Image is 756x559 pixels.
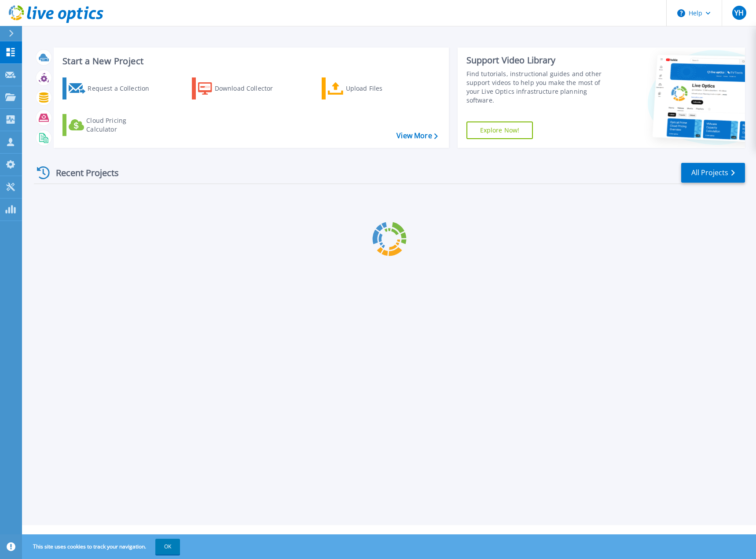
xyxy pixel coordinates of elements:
[192,77,290,99] a: Download Collector
[215,80,285,97] div: Download Collector
[466,55,612,66] div: Support Video Library
[346,80,416,97] div: Upload Files
[62,77,161,99] a: Request a Collection
[466,70,612,105] div: Find tutorials, instructional guides and other support videos to help you make the most of your L...
[88,80,158,97] div: Request a Collection
[155,539,180,555] button: OK
[681,163,745,183] a: All Projects
[86,116,157,134] div: Cloud Pricing Calculator
[34,162,131,184] div: Recent Projects
[62,114,161,136] a: Cloud Pricing Calculator
[396,132,437,140] a: View More
[24,539,180,555] span: This site uses cookies to track your navigation.
[466,121,533,139] a: Explore Now!
[734,9,744,16] span: YH
[322,77,420,99] a: Upload Files
[62,56,437,66] h3: Start a New Project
